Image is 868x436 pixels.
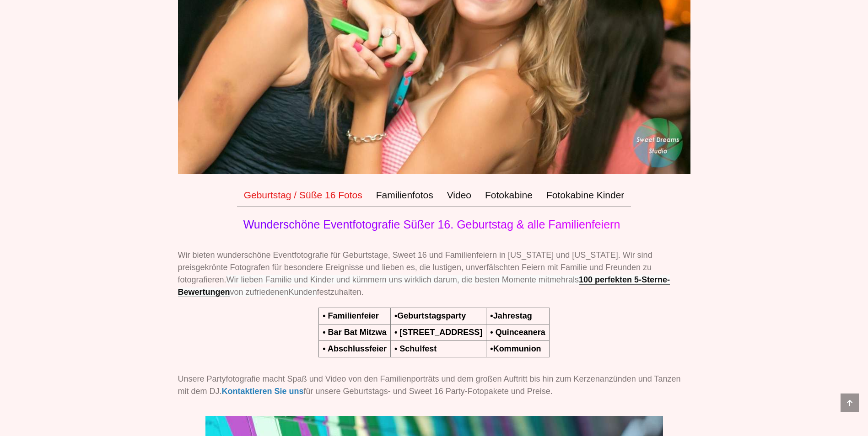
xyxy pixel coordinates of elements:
span: Wir lieben Familie und Kinder und kümmern uns wirklich darum, die besten Momente mit [226,275,550,284]
b: •Jahrestag [490,311,532,320]
span: Kunden [289,287,317,297]
a: Familienfotos [369,183,440,207]
span: als [568,275,579,284]
span: mehr [550,275,568,284]
a: Fotokabine [478,183,539,207]
b: • [STREET_ADDRESS] [394,328,482,337]
a: Fotokabine Kinder [539,183,631,207]
b: •Geburtstagsparty [394,311,466,320]
b: • Abschlussfeier [323,344,387,353]
p: Unsere Partyfotografie macht Spaß und Video von den Familienporträts und dem großen Auftritt bis ... [178,373,690,398]
b: • Familienfeier [323,311,378,320]
a: Geburtstag / Süße 16 Fotos [237,183,369,207]
b: • Bar Bat Mitzwa [323,328,386,337]
span: von zufriedenen [230,287,289,297]
p: Wir bieten wunderschöne Eventfotografie für Geburtstage, Sweet 16 und Familienfeiern in [US_STATE... [178,249,690,298]
b: • Quinceanera [490,328,545,337]
b: •Kommunion [490,344,541,353]
a: Kontaktieren Sie uns [222,387,304,396]
a: Video [440,183,478,207]
b: • Schulfest [394,344,437,353]
span: Wunderschöne Eventfotografie Süßer 16. Geburtstag & alle Familienfeiern [243,218,620,231]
